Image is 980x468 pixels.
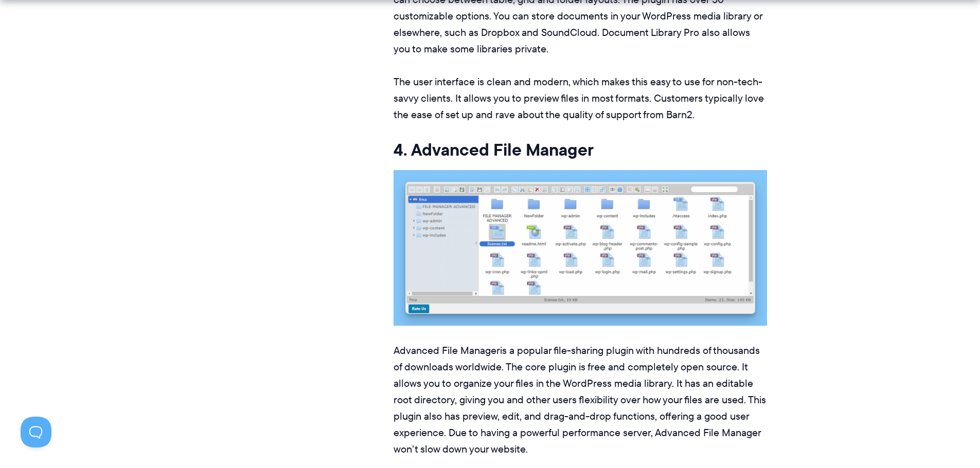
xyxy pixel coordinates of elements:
p: The user interface is clean and modern, which makes this easy to use for non-tech-savvy clients. ... [394,73,767,123]
p: is a popular file-sharing plugin with hundreds of thousands of downloads worldwide. The core plug... [394,342,767,457]
h3: 4. Advanced File Manager [394,139,767,161]
a: Advanced File Manager [394,343,500,358]
img: Advanced file manager screenshot [394,170,767,326]
iframe: Toggle Customer Support [21,417,51,447]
